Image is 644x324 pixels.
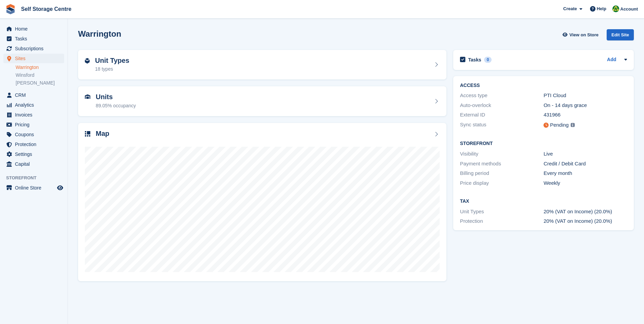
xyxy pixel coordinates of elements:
h2: Warrington [78,29,121,38]
span: Subscriptions [15,44,56,53]
div: Billing period [460,169,544,177]
div: 89.05% occupancy [96,102,136,109]
div: Weekly [544,179,627,187]
div: Payment methods [460,160,544,168]
a: menu [3,54,64,63]
a: menu [3,149,64,159]
span: Storefront [6,175,68,181]
h2: ACCESS [460,83,627,88]
a: menu [3,90,64,100]
h2: Tax [460,199,627,204]
a: Winsford [16,72,64,78]
div: Access type [460,92,544,100]
div: PTI Cloud [544,92,627,100]
div: Every month [544,169,627,177]
a: menu [3,110,64,120]
span: Create [563,5,577,12]
h2: Tasks [468,57,481,63]
a: Warrington [16,64,64,71]
div: Pending [550,121,569,129]
img: unit-type-icn-2b2737a686de81e16bb02015468b77c625bbabd49415b5ef34ead5e3b44a266d.svg [85,58,90,64]
a: menu [3,140,64,149]
a: menu [3,24,64,34]
span: Online Store [15,183,56,193]
div: Visibility [460,150,544,158]
a: menu [3,159,64,169]
span: Invoices [15,110,56,120]
span: Settings [15,149,56,159]
a: View on Store [562,29,601,40]
span: Capital [15,159,56,169]
div: 0 [484,57,492,63]
a: menu [3,120,64,129]
h2: Map [96,130,109,138]
div: Unit Types [460,208,544,216]
img: map-icn-33ee37083ee616e46c38cad1a60f524a97daa1e2b2c8c0bc3eb3415660979fc1.svg [85,131,90,137]
img: unit-icn-7be61d7bf1b0ce9d3e12c5938cc71ed9869f7b940bace4675aadf7bd6d80202e.svg [85,94,90,99]
span: Tasks [15,34,56,43]
span: View on Store [569,32,599,38]
img: Diane Williams [612,5,619,12]
a: menu [3,100,64,110]
a: Preview store [56,184,64,192]
a: Map [78,123,446,282]
span: Help [597,5,606,12]
a: [PERSON_NAME] [16,80,64,86]
div: Sync status [460,121,544,129]
div: 20% (VAT on Income) (20.0%) [544,208,627,216]
span: Home [15,24,56,34]
span: Pricing [15,120,56,129]
a: menu [3,44,64,53]
span: Coupons [15,130,56,139]
h2: Unit Types [95,57,129,65]
a: Units 89.05% occupancy [78,86,446,116]
div: Protection [460,217,544,225]
h2: Units [96,93,136,101]
img: icon-info-grey-7440780725fd019a000dd9b08b2336e03edf1995a4989e88bcd33f0948082b44.svg [571,123,575,127]
a: menu [3,183,64,193]
a: menu [3,34,64,43]
div: External ID [460,111,544,119]
div: 18 types [95,66,129,73]
a: Self Storage Centre [18,3,74,15]
span: Account [620,6,638,13]
a: Add [607,56,616,64]
div: 431966 [544,111,627,119]
div: 20% (VAT on Income) (20.0%) [544,217,627,225]
span: Sites [15,54,56,63]
a: Edit Site [607,29,634,43]
div: Auto-overlock [460,102,544,109]
div: Edit Site [607,29,634,40]
span: CRM [15,90,56,100]
span: Protection [15,140,56,149]
div: Price display [460,179,544,187]
div: On - 14 days grace [544,102,627,109]
a: menu [3,130,64,139]
div: Live [544,150,627,158]
div: Credit / Debit Card [544,160,627,168]
h2: Storefront [460,141,627,146]
a: Unit Types 18 types [78,50,446,80]
img: stora-icon-8386f47178a22dfd0bd8f6a31ec36ba5ce8667c1dd55bd0f319d3a0aa187defe.svg [5,4,16,14]
span: Analytics [15,100,56,110]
